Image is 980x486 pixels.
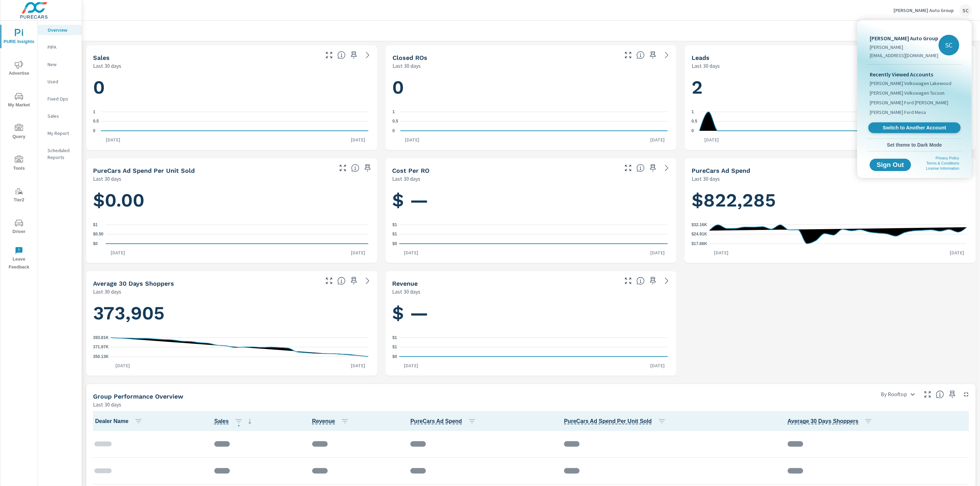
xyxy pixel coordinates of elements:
a: Switch to Another Account [868,123,961,133]
span: [PERSON_NAME] Volkswagen Lakewood [870,80,951,87]
p: Recently Viewed Accounts [870,70,959,78]
span: Switch to Another Account [872,125,957,131]
span: [PERSON_NAME] Ford [PERSON_NAME] [870,99,948,106]
span: [PERSON_NAME] Ford Mesa [870,109,926,116]
div: SC [939,35,959,55]
span: Set theme to Dark Mode [870,142,959,148]
a: Terms & Conditions [927,161,959,165]
button: Set theme to Dark Mode [867,139,962,151]
button: Sign Out [870,159,911,171]
span: [PERSON_NAME] Volkswagen Tucson [870,89,945,96]
p: [EMAIL_ADDRESS][DOMAIN_NAME] [870,52,938,59]
p: [PERSON_NAME] [870,44,938,51]
a: Privacy Policy [936,156,959,160]
a: License Information [926,166,959,170]
span: Sign Out [875,162,906,168]
p: [PERSON_NAME] Auto Group [870,34,938,42]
